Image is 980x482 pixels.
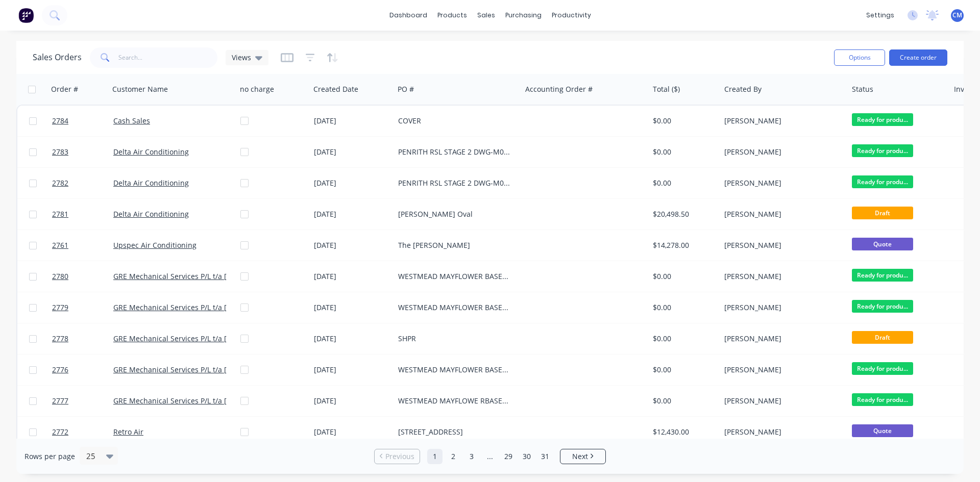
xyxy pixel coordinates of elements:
[314,116,390,126] div: [DATE]
[653,396,713,406] div: $0.00
[398,365,511,375] div: WESTMEAD MAYFLOWER BASEMENT - BUILDING 5 RUN D
[370,449,610,464] ul: Pagination
[653,365,713,375] div: $0.00
[52,354,113,385] a: 2776
[572,451,588,462] span: Next
[52,417,113,447] a: 2772
[653,178,713,188] div: $0.00
[232,52,251,63] span: Views
[52,302,68,313] span: 2779
[314,302,390,313] div: [DATE]
[314,271,390,282] div: [DATE]
[852,331,913,344] span: Draft
[482,449,498,464] a: Jump forward
[398,271,511,282] div: WESTMEAD MAYFLOWER BASEMENT - BUILDING 5 RUN B - RUN C
[385,451,414,462] span: Previous
[398,302,511,313] div: WESTMEAD MAYFLOWER BASEMENT - BUILDING 5 RUN B
[52,427,68,437] span: 2772
[852,113,913,126] span: Ready for produ...
[314,240,390,250] div: [DATE]
[852,393,913,406] span: Ready for produ...
[398,209,511,219] div: [PERSON_NAME] Oval
[724,427,838,437] div: [PERSON_NAME]
[112,84,168,94] div: Customer Name
[398,427,511,437] div: [STREET_ADDRESS]
[724,302,838,313] div: [PERSON_NAME]
[113,147,189,157] a: Delta Air Conditioning
[113,271,348,281] a: GRE Mechanical Services P/L t/a [PERSON_NAME] & [PERSON_NAME]
[52,271,68,282] span: 2780
[113,116,150,125] a: Cash Sales
[113,240,197,250] a: Upspec Air Conditioning
[52,230,113,261] a: 2761
[432,8,472,23] div: products
[852,144,913,157] span: Ready for produ...
[852,207,913,219] span: Draft
[313,84,358,94] div: Created Date
[501,449,516,464] a: Page 29
[653,84,680,94] div: Total ($)
[314,178,390,188] div: [DATE]
[314,365,390,375] div: [DATE]
[724,334,838,344] div: [PERSON_NAME]
[240,84,274,94] div: no charge
[724,365,838,375] div: [PERSON_NAME]
[464,449,479,464] a: Page 3
[724,271,838,282] div: [PERSON_NAME]
[52,334,68,344] span: 2778
[724,396,838,406] div: [PERSON_NAME]
[724,178,838,188] div: [PERSON_NAME]
[113,396,348,405] a: GRE Mechanical Services P/L t/a [PERSON_NAME] & [PERSON_NAME]
[724,116,838,126] div: [PERSON_NAME]
[537,449,553,464] a: Page 31
[18,8,34,23] img: Factory
[889,49,947,66] button: Create order
[653,334,713,344] div: $0.00
[653,302,713,313] div: $0.00
[852,424,913,437] span: Quote
[653,271,713,282] div: $0.00
[398,396,511,406] div: WESTMEAD MAYFLOWE RBASEMENT - BUILDING 5 RUN D
[52,137,113,167] a: 2783
[398,240,511,250] div: The [PERSON_NAME]
[852,300,913,313] span: Ready for produ...
[52,365,68,375] span: 2776
[375,451,420,462] a: Previous page
[398,178,511,188] div: PENRITH RSL STAGE 2 DWG-M01 REV-8 RUN A
[52,386,113,416] a: 2777
[547,8,596,23] div: productivity
[446,449,461,464] a: Page 2
[52,261,113,292] a: 2780
[52,168,113,198] a: 2782
[852,269,913,282] span: Ready for produ...
[500,8,547,23] div: purchasing
[52,396,68,406] span: 2777
[398,334,511,344] div: SHPR
[852,362,913,375] span: Ready for produ...
[52,106,113,136] a: 2784
[52,116,68,126] span: 2784
[724,209,838,219] div: [PERSON_NAME]
[118,47,218,68] input: Search...
[314,427,390,437] div: [DATE]
[653,209,713,219] div: $20,498.50
[52,209,68,219] span: 2781
[52,323,113,354] a: 2778
[314,396,390,406] div: [DATE]
[398,147,511,157] div: PENRITH RSL STAGE 2 DWG-M01 REV-8 RUN A
[113,178,189,188] a: Delta Air Conditioning
[398,84,414,94] div: PO #
[519,449,534,464] a: Page 30
[52,292,113,323] a: 2779
[724,147,838,157] div: [PERSON_NAME]
[113,209,189,219] a: Delta Air Conditioning
[52,147,68,157] span: 2783
[51,84,78,94] div: Order #
[852,84,873,94] div: Status
[653,240,713,250] div: $14,278.00
[52,178,68,188] span: 2782
[314,209,390,219] div: [DATE]
[560,451,605,462] a: Next page
[653,427,713,437] div: $12,430.00
[834,49,885,66] button: Options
